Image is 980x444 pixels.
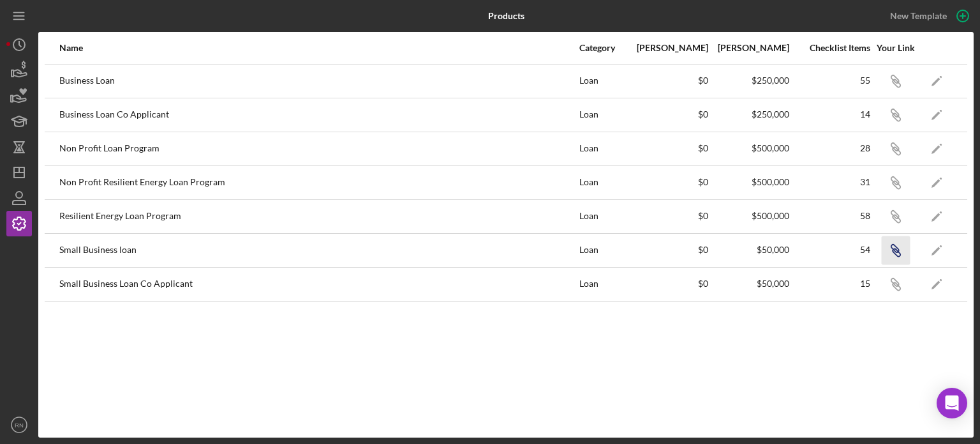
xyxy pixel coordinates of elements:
[791,43,870,53] div: Checklist Items
[59,234,578,266] div: Small Business loan
[579,43,627,53] div: Category
[579,65,627,97] div: Loan
[709,279,789,289] div: $50,000
[791,109,870,119] div: 14
[882,6,974,26] button: New Template
[579,99,627,131] div: Loan
[628,75,708,86] div: $0
[59,268,578,300] div: Small Business Loan Co Applicant
[488,11,524,21] b: Products
[628,279,708,289] div: $0
[59,133,578,165] div: Non Profit Loan Program
[579,268,627,300] div: Loan
[15,422,24,429] text: RN
[709,75,789,86] div: $250,000
[6,412,32,438] button: RN
[709,43,789,53] div: [PERSON_NAME]
[579,167,627,199] div: Loan
[890,6,947,26] div: New Template
[628,43,708,53] div: [PERSON_NAME]
[791,143,870,153] div: 28
[791,245,870,255] div: 54
[579,234,627,266] div: Loan
[628,211,708,221] div: $0
[937,388,967,418] div: Open Intercom Messenger
[579,201,627,233] div: Loan
[59,201,578,233] div: Resilient Energy Loan Program
[791,211,870,221] div: 58
[709,177,789,187] div: $500,000
[579,133,627,165] div: Loan
[59,43,578,53] div: Name
[628,177,708,187] div: $0
[59,167,578,199] div: Non Profit Resilient Energy Loan Program
[709,211,789,221] div: $500,000
[628,109,708,119] div: $0
[709,143,789,153] div: $500,000
[628,245,708,255] div: $0
[791,177,870,187] div: 31
[872,43,919,53] div: Your Link
[628,143,708,153] div: $0
[791,75,870,86] div: 55
[709,245,789,255] div: $50,000
[709,109,789,119] div: $250,000
[59,99,578,131] div: Business Loan Co Applicant
[59,65,578,97] div: Business Loan
[791,279,870,289] div: 15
